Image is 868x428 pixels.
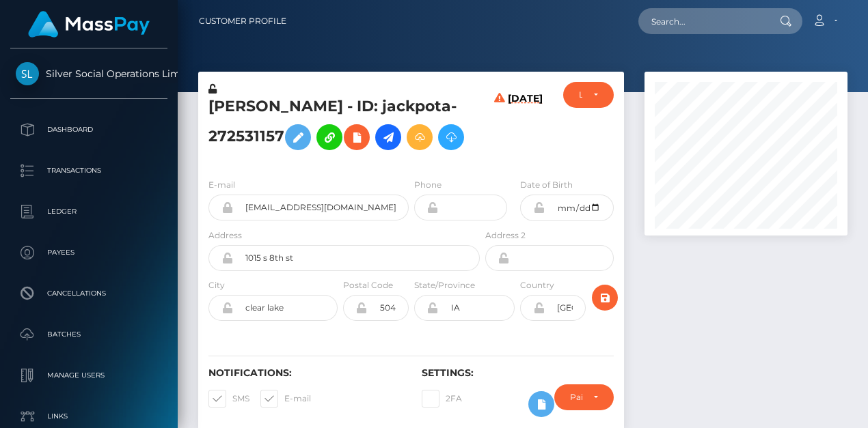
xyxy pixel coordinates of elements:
label: E-mail [208,179,235,191]
button: LOCKED [563,82,614,108]
p: Transactions [16,160,162,181]
p: Batches [16,324,162,345]
label: 2FA [422,390,462,408]
p: Cancellations [16,283,162,304]
img: MassPay Logo [28,11,150,38]
label: Address 2 [485,229,526,242]
label: Postal Code [343,279,393,291]
label: Country [520,279,554,291]
a: Initiate Payout [375,124,401,150]
label: SMS [208,390,249,408]
label: City [208,279,225,291]
a: Ledger [10,195,167,229]
div: Paid by MassPay [570,392,582,403]
label: State/Province [414,279,475,291]
a: Customer Profile [199,7,286,35]
h6: Settings: [422,367,614,379]
input: Search... [638,8,767,34]
label: Phone [414,179,442,191]
img: Silver Social Operations Limited [16,62,39,85]
h6: Notifications: [208,367,401,379]
label: E-mail [260,390,311,408]
a: Payees [10,236,167,270]
a: Dashboard [10,113,167,147]
button: Paid by MassPay [554,384,614,410]
h6: [DATE] [508,93,543,162]
span: Silver Social Operations Limited [10,68,167,80]
p: Manage Users [16,365,162,386]
a: Batches [10,317,167,352]
p: Dashboard [16,119,162,140]
a: Transactions [10,154,167,188]
p: Payees [16,242,162,263]
a: Cancellations [10,276,167,311]
label: Address [208,229,242,242]
h5: [PERSON_NAME] - ID: jackpota-272531157 [208,96,472,157]
label: Date of Birth [520,179,573,191]
div: LOCKED [579,89,582,100]
a: Manage Users [10,358,167,393]
p: Links [16,406,162,427]
p: Ledger [16,201,162,222]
